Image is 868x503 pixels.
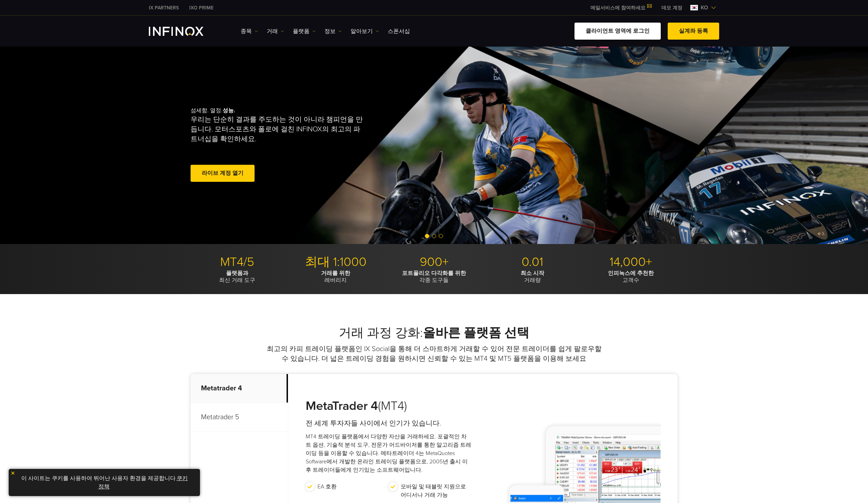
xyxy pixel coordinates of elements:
a: 거래 [267,27,284,35]
p: 레버리지 [289,270,382,284]
strong: 포트폴리오 다각화를 위한 [402,270,466,277]
span: Go to slide 2 [432,234,436,238]
h4: 전 세계 투자자들 사이에서 인기가 있습니다. [306,419,472,428]
p: 0.01 [486,254,579,270]
strong: 올바른 플랫폼 선택 [423,325,529,340]
a: 정보 [324,27,342,35]
p: 14,000+ [584,254,677,270]
img: yellow close icon [10,471,15,476]
a: 종목 [241,27,258,35]
h3: (MT4) [306,398,472,414]
p: Metatrader 4 [191,374,288,403]
p: 최대 1:1000 [289,254,382,270]
strong: 거래를 위한 [321,270,350,277]
strong: 인피녹스에 추천한 [608,270,654,277]
strong: MetaTrader 4 [306,398,378,413]
a: INFINOX MENU [656,4,688,11]
a: 라이브 계정 열기 [191,165,255,182]
a: 알아보기 [351,27,379,35]
a: INFINOX [184,4,219,11]
p: 900+ [387,254,481,270]
span: Go to slide 3 [439,234,443,238]
p: 고객수 [584,270,677,284]
a: 메일서비스에 참여하세요 [585,5,656,11]
strong: 최소 시작 [521,270,544,277]
p: 거래량 [486,270,579,284]
p: 모바일 및 태블릿 지원으로 어디서나 거래 가능 [401,482,468,499]
a: 클라이언트 영역에 로그인 [574,23,661,40]
a: 실계좌 등록 [668,23,719,40]
a: INFINOX [144,4,184,11]
strong: 성능. [223,107,235,114]
p: EA 호환 [318,482,337,491]
strong: 플랫폼과 [226,270,248,277]
p: 최고의 카피 트레이딩 플랫폼인 IX Social을 통해 더 스마트하게 거래할 수 있어 전문 트레이더를 쉽게 팔로우할 수 있습니다. 더 넓은 트레이딩 경험을 원하시면 신뢰할 수... [265,344,603,364]
p: 우리는 단순히 결과를 주도하는 것이 아니라 챔피언을 만듭니다. 모터스포츠와 폴로에 걸친 INFINOX의 최고의 파트너십을 확인하세요. [191,115,366,144]
p: MT4/5 [191,254,284,270]
a: INFINOX Logo [149,27,220,36]
a: 플랫폼 [293,27,316,35]
span: Go to slide 1 [425,234,429,238]
span: ko [698,3,711,12]
p: 각종 도구들 [387,270,481,284]
p: Metatrader 5 [191,403,288,432]
h2: 거래 과정 강화: [191,325,677,341]
p: 이 사이트는 쿠키를 사용하여 뛰어난 사용자 환경을 제공합니다. . [12,472,196,493]
div: 섬세함. 열정. [191,96,410,195]
a: 스폰서십 [388,27,410,35]
p: MT4 트레이딩 플랫폼에서 다양한 자산을 거래하세요. 포괄적인 차트 옵션, 기술적 분석 도구, 전문가 어드바이저를 통한 알고리즘 트레이딩 등을 이용할 수 있습니다. 메타트레이... [306,432,472,474]
p: 최신 거래 도구 [191,270,284,284]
